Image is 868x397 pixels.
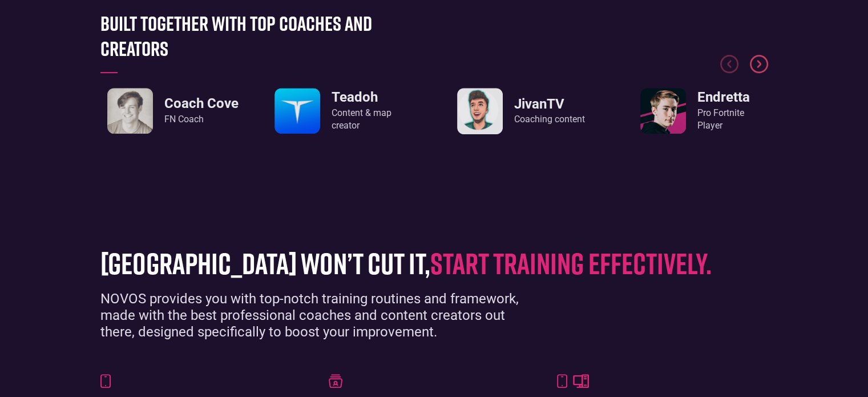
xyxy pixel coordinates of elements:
a: EndrettaPro FortnitePlayer [640,88,750,134]
div: Coaching content [514,113,585,126]
div: FN Coach [164,113,239,126]
h1: [GEOGRAPHIC_DATA] won’t cut it, [100,247,751,279]
div: Content & map creator [332,107,420,133]
div: 1 / 8 [623,88,768,134]
h3: JivanTV [514,96,585,113]
a: Coach CoveFN Coach [107,88,239,134]
div: Pro Fortnite Player [697,107,750,133]
div: 8 / 8 [449,88,594,134]
div: 7 / 8 [274,88,420,134]
a: TeadohContent & map creator [274,88,420,134]
a: JivanTVCoaching content [457,88,585,134]
div: 6 / 8 [100,88,246,134]
div: Previous slide [720,55,738,83]
h3: Endretta [697,89,750,106]
h3: Teadoh [332,89,420,106]
span: start training effectively. [430,245,712,280]
h3: Coach Cove [164,95,239,112]
div: Next slide [750,55,768,73]
div: Next slide [750,55,768,83]
div: NOVOS provides you with top-notch training routines and framework, made with the best professiona... [100,291,540,340]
